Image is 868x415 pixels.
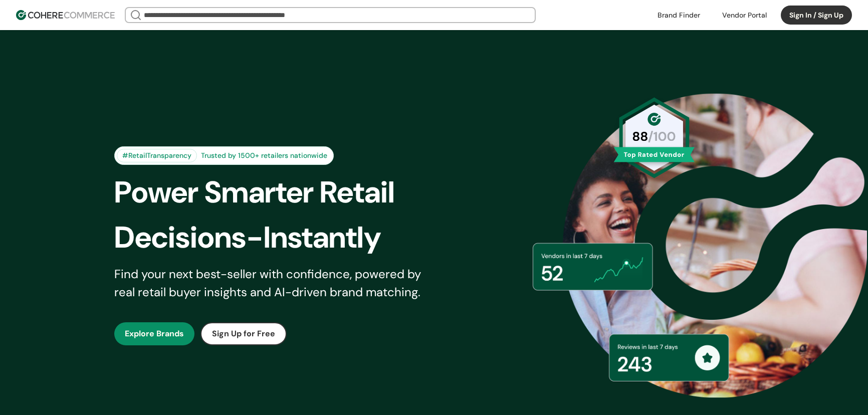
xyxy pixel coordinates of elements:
div: Power Smarter Retail [114,170,451,215]
button: Explore Brands [114,322,194,345]
button: Sign In / Sign Up [781,6,852,25]
button: Sign Up for Free [200,322,287,345]
img: Cohere Logo [16,10,115,20]
div: Trusted by 1500+ retailers nationwide [197,150,331,161]
div: #RetailTransparency [117,149,197,162]
div: Decisions-Instantly [114,215,451,260]
div: Find your next best-seller with confidence, powered by real retail buyer insights and AI-driven b... [114,265,434,301]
